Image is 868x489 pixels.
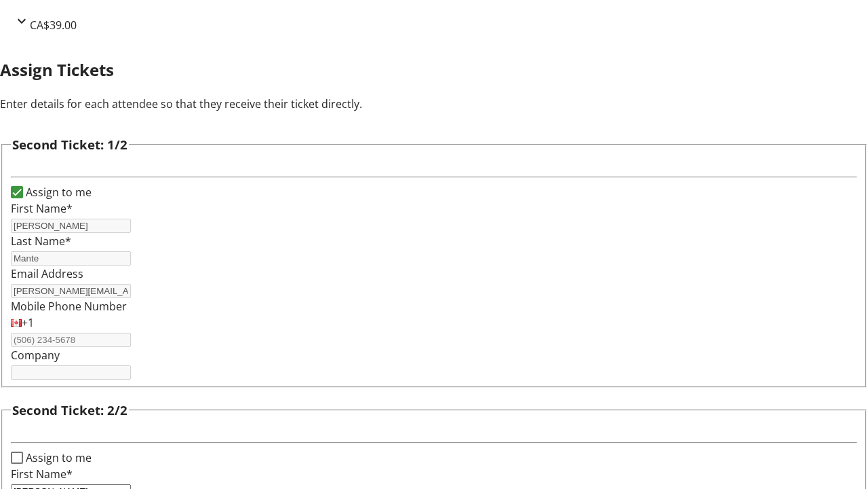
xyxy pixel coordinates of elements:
[11,348,60,363] label: Company
[23,184,92,200] label: Assign to me
[11,201,73,216] label: First Name*
[30,18,77,33] span: CA$39.00
[23,450,92,466] label: Assign to me
[11,266,83,281] label: Email Address
[11,234,71,249] label: Last Name*
[12,135,127,154] h3: Second Ticket: 1/2
[11,299,127,314] label: Mobile Phone Number
[12,401,127,420] h3: Second Ticket: 2/2
[11,333,131,347] input: (506) 234-5678
[11,467,73,482] label: First Name*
